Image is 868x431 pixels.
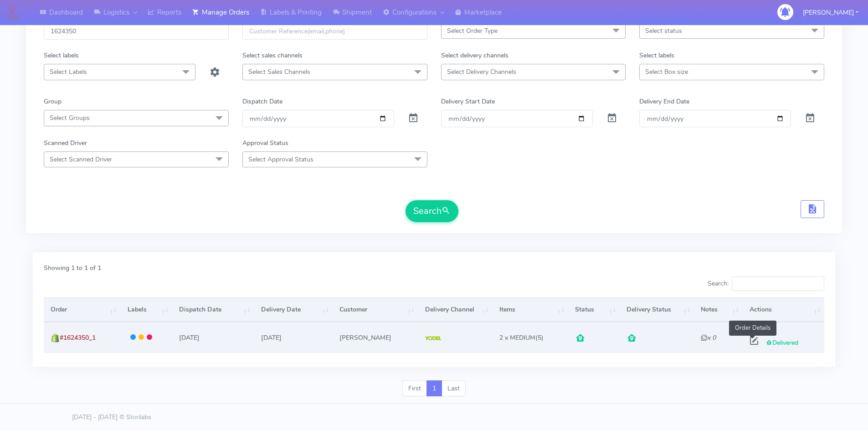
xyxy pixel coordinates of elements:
button: Search [406,200,458,222]
td: [DATE] [172,322,254,353]
th: Items: activate to sort column ascending [493,297,568,322]
label: Search: [708,276,824,291]
input: Order Id [44,23,229,40]
th: Delivery Status: activate to sort column ascending [620,297,694,322]
img: Yodel [425,336,441,341]
span: Delivered [766,338,798,347]
th: Delivery Date: activate to sort column ascending [254,297,333,322]
button: [PERSON_NAME] [796,3,865,22]
span: Select Box size [645,68,688,76]
input: Search: [732,276,824,291]
th: Delivery Channel: activate to sort column ascending [418,297,493,322]
span: Select Order Type [447,26,498,35]
label: Select delivery channels [441,51,508,60]
span: Select status [645,26,682,35]
span: Select Sales Channels [248,68,310,76]
label: Group [44,97,62,106]
td: [PERSON_NAME] [333,322,418,353]
span: Select Scanned Driver [50,155,112,164]
span: (5) [499,333,544,342]
span: Select Approval Status [248,155,313,164]
a: 1 [426,380,442,397]
th: Order: activate to sort column ascending [44,297,120,322]
th: Status: activate to sort column ascending [568,297,620,322]
label: Showing 1 to 1 of 1 [44,263,101,273]
span: Select Groups [50,114,90,122]
i: x 0 [701,333,716,342]
span: Select Delivery Channels [447,68,516,76]
input: Customer Reference(email,phone) [242,23,427,40]
td: [DATE] [254,322,333,353]
label: Approval Status [242,138,288,148]
th: Dispatch Date: activate to sort column ascending [172,297,254,322]
span: Select Labels [50,68,87,76]
label: Dispatch Date [242,97,282,106]
th: Actions: activate to sort column ascending [743,297,824,322]
span: #1624350_1 [60,333,96,342]
label: Delivery Start Date [441,97,495,106]
span: 2 x MEDIUM [499,333,535,342]
label: Select labels [44,51,79,60]
th: Labels: activate to sort column ascending [120,297,172,322]
label: Delivery End Date [639,97,689,106]
label: Select labels [639,51,674,60]
label: Scanned Driver [44,138,87,148]
label: Select sales channels [242,51,303,60]
img: shopify.png [51,333,60,343]
th: Customer: activate to sort column ascending [333,297,418,322]
th: Notes: activate to sort column ascending [694,297,743,322]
